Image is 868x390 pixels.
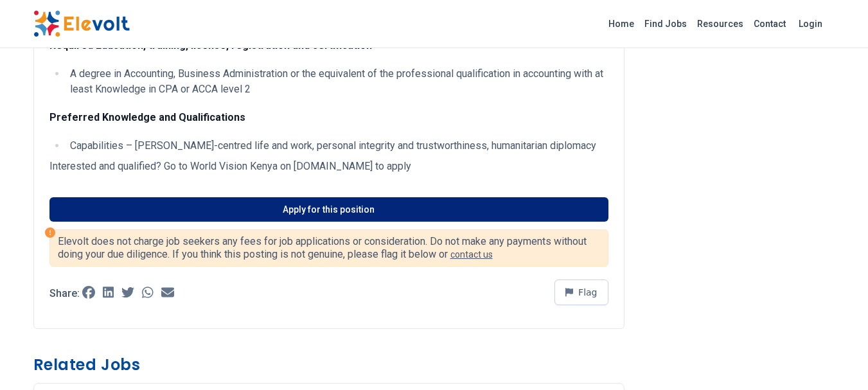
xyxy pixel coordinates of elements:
[639,13,692,34] a: Find Jobs
[33,355,624,375] h3: Related Jobs
[603,13,639,34] a: Home
[49,288,80,299] p: Share:
[554,279,608,305] button: Flag
[66,66,608,97] li: A degree in Accounting, Business Administration or the equivalent of the professional qualificati...
[66,138,608,154] li: Capabilities – [PERSON_NAME]-centred life and work, personal integrity and trustworthiness, human...
[692,13,748,34] a: Resources
[49,111,245,123] strong: Preferred Knowledge and Qualifications
[49,197,608,222] a: Apply for this position
[450,249,493,260] a: contact us
[748,13,791,34] a: Contact
[791,11,830,37] a: Login
[58,235,600,261] p: Elevolt does not charge job seekers any fees for job applications or consideration. Do not make a...
[49,159,608,174] p: Interested and qualified? Go to World Vision Kenya on [DOMAIN_NAME] to apply
[33,10,130,37] img: Elevolt
[804,328,868,390] iframe: Chat Widget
